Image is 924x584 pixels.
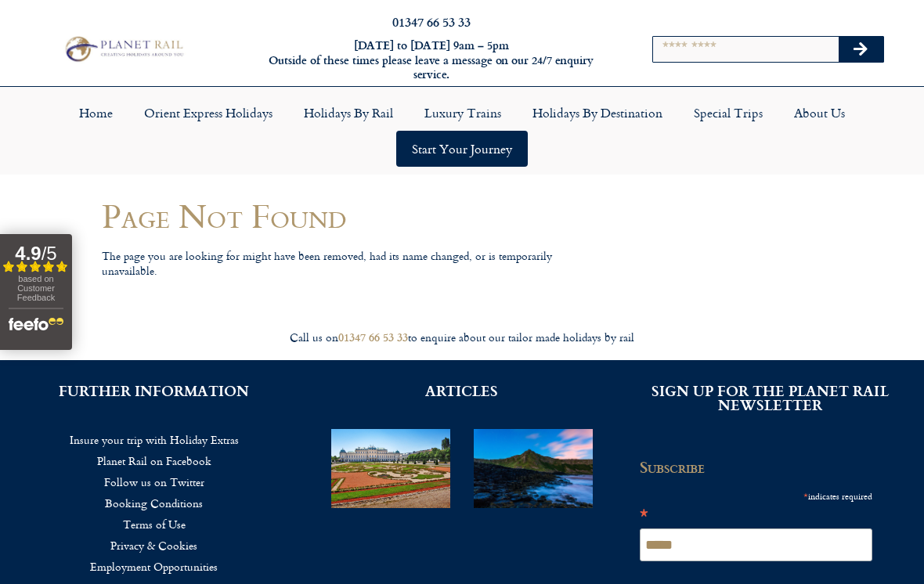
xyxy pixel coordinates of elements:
a: 01347 66 53 33 [392,13,471,31]
a: 01347 66 53 33 [338,329,408,345]
nav: Menu [8,95,916,167]
h2: SIGN UP FOR THE PLANET RAIL NEWSLETTER [640,384,901,412]
p: The page you are looking for might have been removed, had its name changed, or is temporarily una... [102,249,572,278]
a: Privacy & Cookies [23,535,284,556]
a: Orient Express Holidays [128,95,288,131]
a: Luxury Trains [409,95,517,131]
h2: FURTHER INFORMATION [23,384,284,398]
a: Employment Opportunities [23,556,284,577]
h6: [DATE] to [DATE] 9am – 5pm Outside of these times please leave a message on our 24/7 enquiry serv... [251,38,612,82]
nav: Menu [23,429,284,577]
a: Terms of Use [23,514,284,535]
a: Insure your trip with Holiday Extras [23,429,284,450]
a: Planet Rail on Facebook [23,450,284,471]
h1: Page Not Found [102,197,572,234]
a: About Us [778,95,861,131]
div: indicates required [640,488,873,504]
a: Holidays by Destination [517,95,678,131]
h2: Subscribe [640,459,882,476]
a: Special Trips [678,95,778,131]
a: Booking Conditions [23,492,284,514]
button: Search [839,37,884,62]
div: Call us on to enquire about our tailor made holidays by rail [23,330,901,345]
h2: ARTICLES [331,384,592,398]
a: Home [63,95,128,131]
a: Holidays by Rail [288,95,409,131]
img: Planet Rail Train Holidays Logo [60,34,186,64]
a: Follow us on Twitter [23,471,284,492]
a: Start your Journey [396,131,528,167]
